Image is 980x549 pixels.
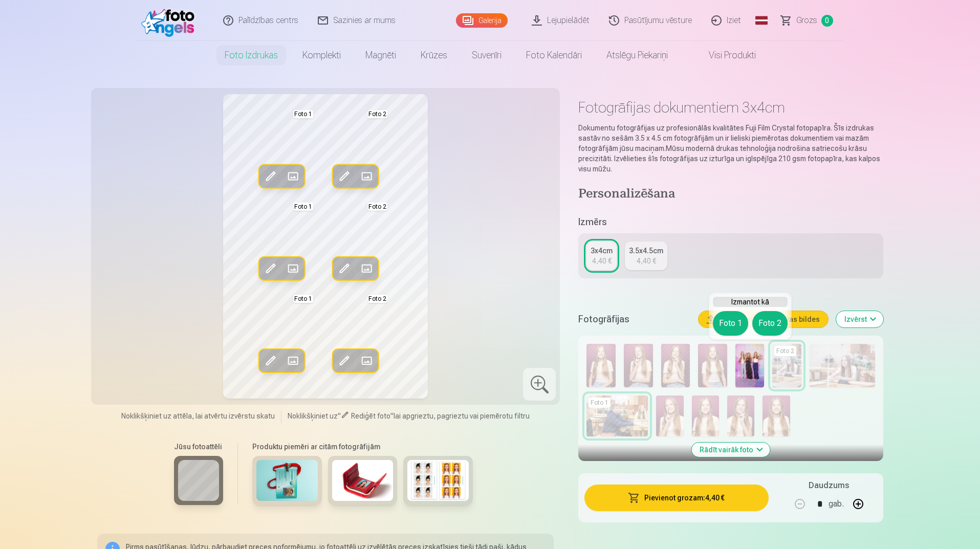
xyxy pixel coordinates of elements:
a: Foto izdrukas [212,41,290,70]
a: Krūzes [408,41,460,70]
a: Atslēgu piekariņi [594,41,680,70]
h5: Fotogrāfijas [578,312,690,326]
img: /fa1 [141,4,200,37]
button: Rādīt vairāk foto [691,443,770,457]
a: Foto kalendāri [514,41,594,70]
a: Suvenīri [460,41,514,70]
span: Rediģēt foto [351,412,390,420]
span: Noklikšķiniet uz attēla, lai atvērtu izvērstu skatu [121,411,275,421]
a: Visi produkti [680,41,768,70]
h4: Personalizēšana [578,186,883,203]
span: Noklikšķiniet uz [288,412,338,420]
span: lai apgrieztu, pagrieztu vai piemērotu filtru [394,412,530,420]
h6: Produktu piemēri ar citām fotogrāfijām [248,442,477,452]
h6: Izmantot kā [713,297,788,307]
span: " [338,412,341,420]
div: gab. [829,492,844,516]
a: Galerija [456,13,508,28]
button: Foto 2 [752,311,788,336]
div: 3x4cm [591,246,613,256]
h5: Daudzums [809,479,849,492]
p: Dokumentu fotogrāfijas uz profesionālās kvalitātes Fuji Film Crystal fotopapīra. Šīs izdrukas sas... [578,123,883,174]
span: Grozs [796,14,817,27]
a: 3x4cm4,40 € [586,241,617,270]
h6: Jūsu fotoattēli [174,442,223,452]
a: 3.5x4.5cm4,40 € [625,241,667,270]
div: 3.5x4.5cm [629,246,663,256]
div: 4,40 € [637,256,656,266]
button: Foto 1 [713,311,748,336]
div: 4,40 € [592,256,612,266]
button: Izvērst [836,311,883,327]
a: Komplekti [290,41,353,70]
a: Magnēti [353,41,408,70]
h5: Izmērs [578,215,883,229]
h1: Fotogrāfijas dokumentiem 3x4cm [578,98,883,117]
button: Augšupielādējiet savas bildes [699,311,828,327]
span: 0 [821,15,833,27]
span: " [390,412,394,420]
button: Pievienot grozam:4,40 € [584,485,768,511]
